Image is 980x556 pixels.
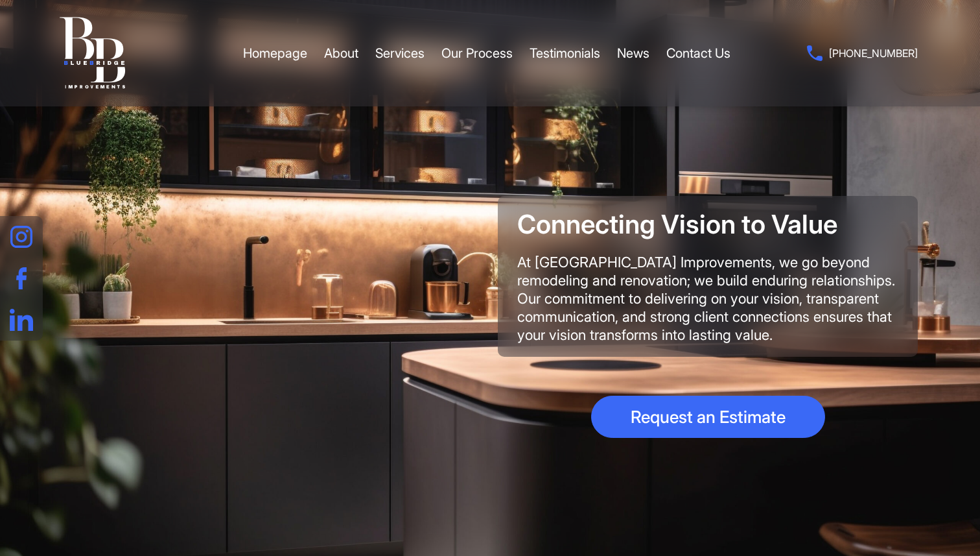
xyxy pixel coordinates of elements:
span: [PHONE_NUMBER] [829,44,918,62]
a: About [324,34,358,73]
h1: Connecting Vision to Value [517,209,898,240]
a: Homepage [243,34,307,73]
a: [PHONE_NUMBER] [807,44,918,62]
a: Request an Estimate [591,396,825,438]
div: At [GEOGRAPHIC_DATA] Improvements, we go beyond remodeling and renovation; we build enduring rela... [517,253,898,344]
a: Services [375,34,425,73]
a: Contact Us [666,34,730,73]
a: News [617,34,649,73]
a: Our Process [441,34,513,73]
a: Testimonials [530,34,600,73]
